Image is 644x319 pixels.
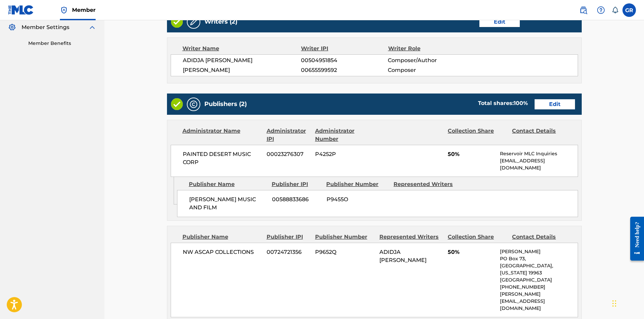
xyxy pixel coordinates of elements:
[8,23,16,31] img: Member Settings
[327,195,389,204] span: P9455O
[267,233,310,241] div: Publisher IPI
[512,127,571,143] div: Contact Details
[448,150,495,158] span: 50%
[183,248,262,256] span: NW ASCAP COLLECTIONS
[315,233,374,241] div: Publisher Number
[301,56,388,64] span: 00504951854
[189,180,267,188] div: Publisher Name
[189,195,267,212] span: [PERSON_NAME] MUSIC AND FILM
[204,100,247,108] h5: Publishers (2)
[514,100,528,106] span: 100 %
[190,100,198,108] img: Publishers
[267,127,310,143] div: Administrator IPI
[535,99,575,109] a: Edit
[500,248,577,255] p: [PERSON_NAME]
[500,284,577,291] p: [PHONE_NUMBER]
[60,6,68,14] img: Top Rightsholder
[183,66,301,74] span: [PERSON_NAME]
[388,45,467,53] div: Writer Role
[72,6,96,14] span: Member
[267,150,310,158] span: 00023276307
[171,98,183,110] img: Valid
[479,17,520,27] a: Edit
[28,40,96,47] a: Member Benefits
[500,291,577,312] p: [PERSON_NAME][EMAIL_ADDRESS][DOMAIN_NAME]
[448,127,507,143] div: Collection Share
[500,276,577,284] p: [GEOGRAPHIC_DATA]
[612,7,618,14] div: Notifications
[182,233,262,241] div: Publisher Name
[500,150,577,157] p: Reservoir MLC Inquiries
[272,195,321,204] span: 00588833686
[315,127,374,143] div: Administrator Number
[388,66,467,74] span: Composer
[204,18,237,26] h5: Writers (2)
[88,23,96,31] img: expand
[182,45,301,53] div: Writer Name
[171,16,183,28] img: Valid
[512,233,571,241] div: Contact Details
[500,262,577,276] p: [GEOGRAPHIC_DATA], [US_STATE] 19963
[597,6,605,14] img: help
[272,180,321,188] div: Publisher IPI
[478,99,528,107] div: Total shares:
[8,5,34,15] img: MLC Logo
[190,18,198,26] img: Writers
[388,56,467,64] span: Composer/Author
[579,6,587,14] img: search
[500,255,577,262] p: PO Box 73,
[267,248,310,256] span: 00724721356
[315,248,374,256] span: P9652Q
[448,248,495,256] span: 50%
[612,293,616,314] div: Drag
[22,23,69,31] span: Member Settings
[394,180,456,188] div: Represented Writers
[183,150,262,166] span: PAINTED DESERT MUSIC CORP
[301,66,388,74] span: 00655599592
[610,287,644,319] iframe: Chat Widget
[182,127,262,143] div: Administrator Name
[500,157,577,171] p: [EMAIL_ADDRESS][DOMAIN_NAME]
[326,180,388,188] div: Publisher Number
[625,212,644,266] iframe: Resource Center
[183,56,301,64] span: ADIDJA [PERSON_NAME]
[577,3,590,17] a: Public Search
[594,3,608,17] div: Help
[315,150,374,158] span: P4252P
[379,233,443,241] div: Represented Writers
[379,249,427,263] span: ADIDJA [PERSON_NAME]
[448,233,507,241] div: Collection Share
[301,45,388,53] div: Writer IPI
[622,3,636,17] div: User Menu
